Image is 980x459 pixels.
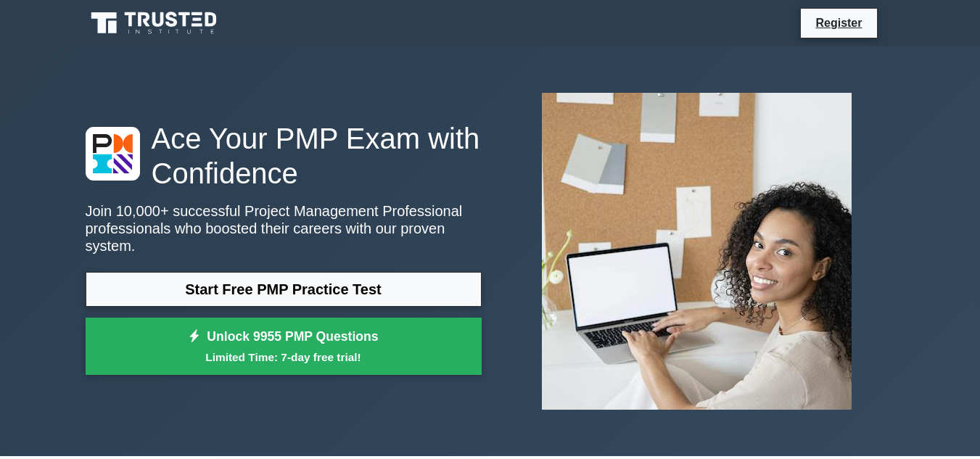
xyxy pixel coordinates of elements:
[104,349,464,365] small: Limited Time: 7-day free trial!
[86,272,482,307] a: Start Free PMP Practice Test
[807,14,870,32] a: Register
[86,121,482,191] h1: Ace Your PMP Exam with Confidence
[86,202,482,255] p: Join 10,000+ successful Project Management Professional professionals who boosted their careers w...
[86,318,482,376] a: Unlock 9955 PMP QuestionsLimited Time: 7-day free trial!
